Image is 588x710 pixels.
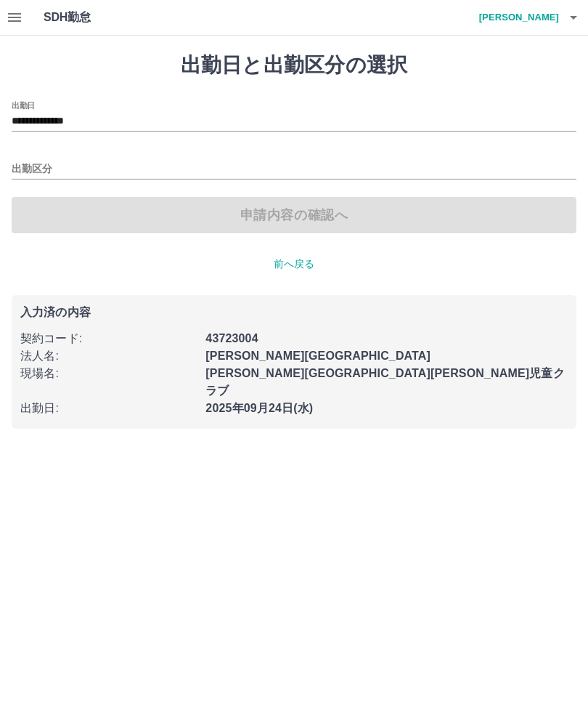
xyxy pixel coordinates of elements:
[20,307,568,318] p: 入力済の内容
[20,330,197,347] p: 契約コード :
[205,402,313,414] b: 2025年09月24日(水)
[20,365,197,382] p: 現場名 :
[205,350,430,362] b: [PERSON_NAME][GEOGRAPHIC_DATA]
[12,100,35,110] label: 出勤日
[205,332,258,344] b: 43723004
[205,367,564,397] b: [PERSON_NAME][GEOGRAPHIC_DATA][PERSON_NAME]児童クラブ
[12,257,576,272] p: 前へ戻る
[20,400,197,417] p: 出勤日 :
[20,347,197,365] p: 法人名 :
[12,53,576,78] h1: 出勤日と出勤区分の選択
